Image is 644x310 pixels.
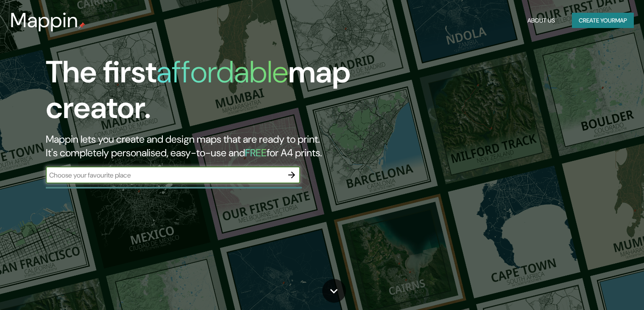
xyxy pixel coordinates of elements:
h1: affordable [156,52,288,92]
button: Create yourmap [572,13,634,28]
h2: Mappin lets you create and design maps that are ready to print. It's completely personalised, eas... [46,132,368,160]
button: About Us [524,13,558,28]
h1: The first map creator. [46,54,368,132]
img: mappin-pin [78,22,85,29]
h3: Mappin [10,8,78,32]
input: Choose your favourite place [46,170,283,180]
h5: FREE [245,146,267,159]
